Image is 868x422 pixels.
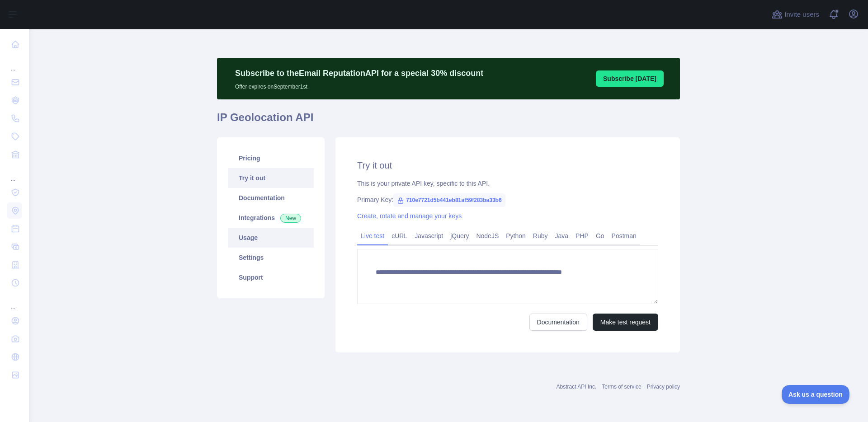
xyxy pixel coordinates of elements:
a: Documentation [529,314,587,331]
div: ... [7,293,22,311]
iframe: Toggle Customer Support [782,385,850,404]
a: Ruby [529,229,552,243]
div: ... [7,54,22,72]
span: Invite users [784,9,819,20]
div: This is your private API key, specific to this API. [357,179,658,188]
span: New [280,214,301,223]
a: Abstract API Inc. [557,384,597,390]
a: Support [228,267,314,287]
a: Try it out [228,168,314,188]
a: NodeJS [472,229,502,243]
div: Primary Key: [357,195,658,204]
div: ... [7,164,22,183]
a: Create, rotate and manage your keys [357,212,462,220]
a: Settings [228,248,314,267]
a: Integrations New [228,208,314,228]
a: Python [502,229,529,243]
h1: IP Geolocation API [217,110,680,132]
span: 710e7721d5b441eb81af59f283ba33b6 [393,193,505,207]
a: Javascript [411,229,447,243]
a: Documentation [228,188,314,208]
a: Postman [608,229,640,243]
p: Subscribe to the Email Reputation API for a special 30 % discount [235,67,483,80]
a: Pricing [228,148,314,168]
h2: Try it out [357,159,658,172]
a: Usage [228,228,314,248]
button: Make test request [593,314,658,331]
a: Terms of service [602,384,641,390]
a: cURL [388,229,411,243]
a: PHP [572,229,592,243]
a: Java [552,229,572,243]
a: jQuery [447,229,472,243]
a: Live test [357,229,388,243]
button: Invite users [770,7,821,22]
button: Subscribe [DATE] [596,70,664,87]
p: Offer expires on September 1st. [235,80,483,90]
a: Go [592,229,608,243]
a: Privacy policy [647,384,680,390]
